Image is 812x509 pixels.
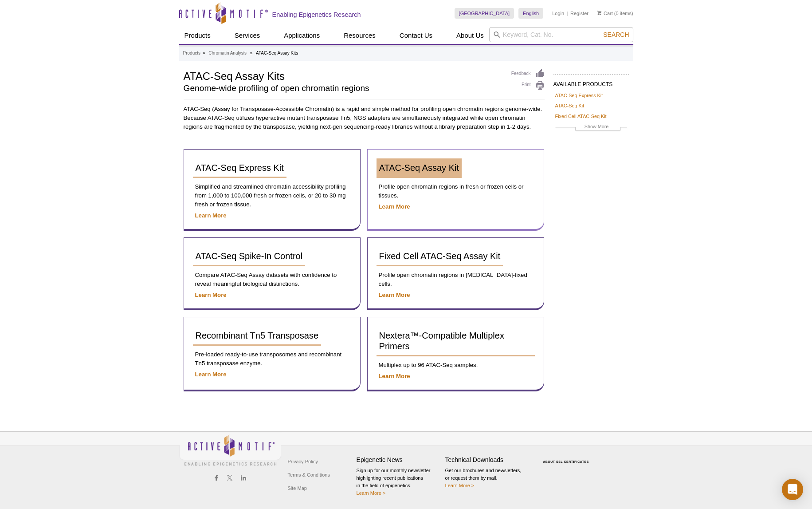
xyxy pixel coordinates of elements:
a: Learn More [195,292,227,298]
img: Active Motif, [179,432,281,468]
p: ATAC-Seq (Assay for Transposase-Accessible Chromatin) is a rapid and simple method for profiling ... [184,105,545,131]
a: Chromatin Analysis [208,49,247,57]
a: Show More [555,122,627,133]
a: ATAC-Seq Express Kit [193,158,286,178]
p: Compare ATAC-Seq Assay datasets with confidence to reveal meaningful biological distinctions. [193,271,351,288]
a: Products [179,27,216,44]
h4: Epigenetic News [357,456,441,464]
a: Learn More [195,371,227,378]
li: » [203,51,205,55]
a: Learn More > [445,483,475,488]
p: Get our brochures and newsletters, or request them by mail. [445,467,530,489]
a: English [518,8,543,19]
h2: Genome-wide profiling of open chromatin regions [184,84,502,92]
a: Products [183,49,200,57]
p: Sign up for our monthly newsletter highlighting recent publications in the field of epigenetics. [357,467,441,497]
span: ATAC-Seq Assay Kit [379,163,459,173]
span: Nextera™-Compatible Multiplex Primers [379,331,504,351]
a: Feedback [511,69,545,79]
a: ATAC-Seq Express Kit [555,91,603,99]
span: ATAC-Seq Spike-In Control [196,251,303,261]
a: Learn More [195,212,227,219]
a: Services [229,27,266,44]
table: Click to Verify - This site chose Symantec SSL for secure e-commerce and confidential communicati... [534,447,600,467]
a: Applications [279,27,325,44]
li: » [250,51,253,55]
span: ATAC-Seq Express Kit [196,163,284,173]
span: Search [603,31,629,38]
button: Search [600,31,632,39]
a: About Us [451,27,489,44]
a: Cart [597,10,613,16]
input: Keyword, Cat. No. [489,27,633,42]
div: Open Intercom Messenger [782,479,803,500]
p: Simplified and streamlined chromatin accessibility profiling from 1,000 to 100,000 fresh or froze... [193,182,351,209]
a: Contact Us [394,27,438,44]
p: Profile open chromatin regions in [MEDICAL_DATA]-fixed cells. [377,271,535,288]
a: Register [570,10,588,16]
a: Privacy Policy [286,455,320,468]
img: Your Cart [597,11,601,15]
p: Pre-loaded ready-to-use transposomes and recombinant Tn5 transposase enzyme. [193,350,351,368]
p: Profile open chromatin regions in fresh or frozen cells or tissues. [377,182,535,200]
a: ATAC-Seq Kit [555,102,584,110]
a: Login [552,10,564,16]
a: [GEOGRAPHIC_DATA] [455,8,514,19]
a: Terms & Conditions [286,468,332,481]
a: ATAC-Seq Assay Kit [377,158,462,178]
h4: Technical Downloads [445,456,530,464]
a: Fixed Cell ATAC-Seq Assay Kit [377,247,503,266]
a: Nextera™-Compatible Multiplex Primers [377,326,535,356]
a: Recombinant Tn5 Transposase [193,326,322,346]
h1: ATAC-Seq Assay Kits [184,69,502,82]
a: Learn More [379,292,410,298]
span: Recombinant Tn5 Transposase [196,331,319,340]
a: Learn More > [357,490,386,496]
a: Learn More [379,373,410,379]
a: Site Map [286,481,309,495]
li: ATAC-Seq Assay Kits [256,51,298,55]
a: ATAC-Seq Spike-In Control [193,247,306,266]
a: Learn More [379,203,410,210]
a: Fixed Cell ATAC-Seq Kit [555,112,607,120]
a: Resources [338,27,381,44]
a: Print [511,81,545,91]
h2: Enabling Epigenetics Research [272,11,361,19]
h2: AVAILABLE PRODUCTS [553,74,629,90]
p: Multiplex up to 96 ATAC-Seq samples. [377,361,535,370]
li: (0 items) [597,8,633,19]
a: ABOUT SSL CERTIFICATES [543,460,589,463]
span: Fixed Cell ATAC-Seq Assay Kit [379,251,501,261]
li: | [567,8,568,19]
